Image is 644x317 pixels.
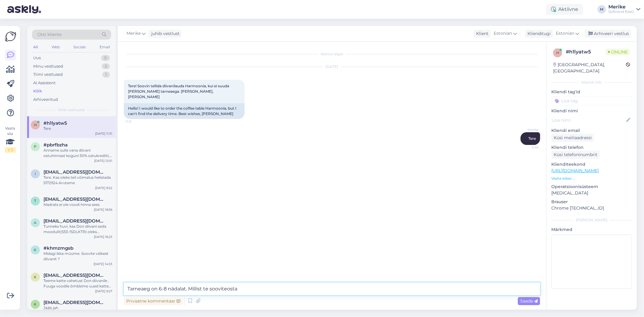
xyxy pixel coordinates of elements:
[552,117,625,123] input: Lisa nimi
[5,147,16,153] div: 1 / 3
[94,158,112,163] div: [DATE] 12:01
[528,136,536,141] span: Tere
[34,144,37,149] span: p
[43,148,112,158] div: Anname sulle vana diivani ostuhinnast koguni 50% ostukrediiti, [PERSON_NAME] kasutada uue Softren...
[546,4,583,15] div: Aktiivne
[551,205,632,211] p: Chrome [TECHNICAL_ID]
[37,31,62,38] span: Otsi kliente
[551,176,632,181] p: Vaata edasi ...
[43,218,106,224] span: airaalunurm@gmail.com
[95,289,112,293] div: [DATE] 9:27
[98,43,111,51] div: Email
[34,123,37,127] span: h
[101,55,110,61] div: 0
[94,262,112,266] div: [DATE] 14:53
[551,199,632,205] p: Brauser
[124,64,540,69] div: [DATE]
[124,297,183,305] div: Privaatne kommentaar
[608,9,634,14] div: Softrend Eesti
[43,202,112,207] div: Madrats ei ole voodi hinna sees
[608,5,640,14] a: MerikeSoftrend Eesti
[551,89,632,95] p: Kliendi tag'id
[551,168,599,173] a: [URL][DOMAIN_NAME]
[33,97,58,103] div: Arhiveeritud
[43,273,106,278] span: kadribusch@gmail.com
[102,72,110,78] div: 1
[43,224,112,235] div: Tunneks huvi, kas Don diivani seda moodulit(S53-1SDLKTR) oleks võimalik tellida ka natuke, st 40-...
[553,62,626,74] div: [GEOGRAPHIC_DATA], [GEOGRAPHIC_DATA]
[95,131,112,136] div: [DATE] 11:31
[551,134,594,142] div: Küsi meiliaadressi
[556,30,574,37] span: Estonian
[124,103,245,119] div: Hello! I would like to order the coffee table Harmoonia, but I can't find the delivery time. Best...
[149,30,180,37] div: juhib vestlust
[127,30,141,37] span: Merike
[34,248,37,252] span: k
[34,302,37,306] span: k
[525,30,551,37] div: Klienditugi
[520,298,538,304] span: Saada
[566,48,606,56] div: # h1lyatw5
[43,251,112,262] div: Midagi ikka müüme. Soovite väikest diivanit ?
[551,184,632,190] p: Operatsioonisüsteem
[33,55,41,61] div: Uus
[43,126,112,131] div: Tere
[5,126,16,153] div: Vaata siia
[34,275,37,279] span: k
[43,300,106,305] span: krissu392@hotmail.com
[43,169,106,175] span: iuliia.liubchenko@pg.edu.ee
[551,127,632,134] p: Kliendi email
[50,43,61,51] div: Web
[33,80,56,86] div: AI Assistent
[551,151,600,159] div: Küsi telefoninumbrit
[585,30,631,38] div: Arhiveeri vestlus
[556,50,559,55] span: h
[5,31,16,42] img: Askly Logo
[551,217,632,223] div: [PERSON_NAME]
[516,145,538,150] span: 11:38
[33,72,63,78] div: Tiimi vestlused
[124,51,540,57] div: Vestlus algas
[551,190,632,196] p: [MEDICAL_DATA]
[126,119,148,124] span: 11:31
[95,186,112,190] div: [DATE] 9:22
[516,127,538,132] span: Merike
[34,199,37,203] span: t
[94,207,112,212] div: [DATE] 18:36
[598,5,606,14] div: M
[94,235,112,239] div: [DATE] 16:23
[551,80,632,85] div: Kliendi info
[608,5,634,9] div: Merike
[102,63,110,69] div: 2
[551,161,632,168] p: Klienditeekond
[34,220,37,225] span: a
[72,43,87,51] div: Socials
[551,226,632,233] p: Märkmed
[128,84,230,99] span: Tere! Soovin tellida diivanilauda Harmoonia, kui ei suuda [PERSON_NAME] tarneaega. [PERSON_NAME],...
[33,88,42,94] div: Kõik
[606,49,630,55] span: Online
[43,245,73,251] span: #khmzmgsb
[35,171,36,176] span: i
[551,96,632,105] input: Lisa tag
[33,63,63,69] div: Minu vestlused
[124,283,540,295] textarea: Tarneaeg on 6-8 nädalat. Millist te sooviteosta
[43,175,112,186] div: Tere. Kas oleks teil võimalus helistada 5172924.Arutame
[43,197,106,202] span: tiina.uuetoa@gmail.com
[474,30,489,37] div: Klient
[43,120,67,126] span: #h1lyatw5
[551,108,632,114] p: Kliendi nimi
[59,107,85,113] span: Kõik vestlused
[43,305,112,311] div: Jääb jah
[32,43,39,51] div: All
[43,278,112,289] div: Teeme katte vahetust Don diivanile . Fuuga voodile õmbleme uued katted. Peaksite salongi tulema j...
[551,144,632,151] p: Kliendi telefon
[43,142,68,148] span: #pbrfbzha
[494,30,512,37] span: Estonian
